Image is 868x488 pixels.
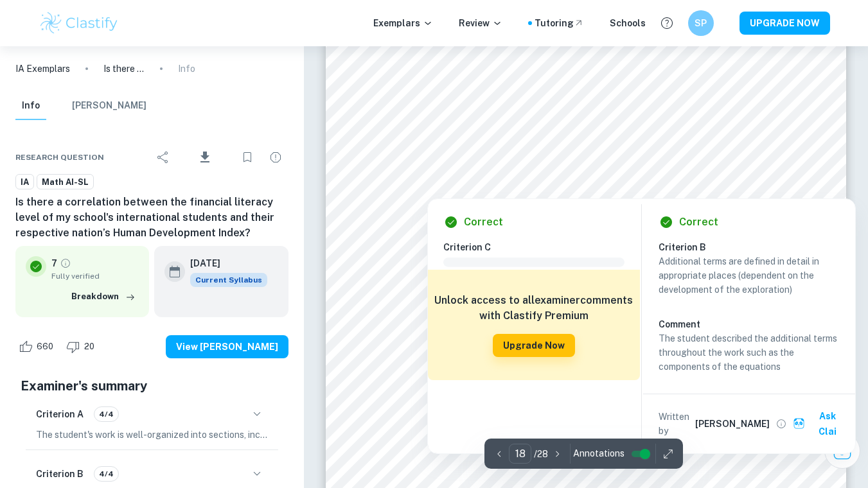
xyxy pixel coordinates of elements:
a: Math AI-SL [37,174,94,190]
span: Annotations [573,447,624,460]
h6: Correct [679,214,718,230]
button: UPGRADE NOW [740,12,830,35]
h6: [DATE] [190,256,257,270]
p: Written by [659,410,693,438]
p: The student's work is well-organized into sections, including a clear introduction, subdivided bo... [36,428,268,442]
a: Schools [610,16,646,30]
button: View [PERSON_NAME] [166,335,288,358]
h6: Criterion B [659,240,850,254]
h6: Correct [464,214,503,230]
h6: Criterion C [443,240,635,254]
p: Additional terms are defined in detail in appropriate places (dependent on the development of the... [659,254,840,297]
button: Info [15,92,46,120]
a: Tutoring [535,16,584,30]
button: Upgrade Now [493,334,575,357]
p: Info [178,62,195,76]
a: IA Exemplars [15,62,70,76]
button: View full profile [772,415,790,433]
div: Report issue [263,144,288,170]
span: Current Syllabus [190,273,267,287]
p: Exemplars [373,16,433,30]
span: Math AI-SL [37,176,93,189]
div: Share [150,144,176,170]
h6: [PERSON_NAME] [695,417,770,431]
h6: SP [693,16,708,30]
p: 7 [51,256,57,270]
span: 4/4 [94,408,118,420]
span: 20 [77,340,102,353]
span: Fully verified [51,270,139,282]
h5: Examiner's summary [21,376,283,396]
h6: Is there a correlation between the financial literacy level of my school's international students... [15,195,288,241]
button: [PERSON_NAME] [72,92,146,120]
span: Research question [15,152,104,163]
div: Bookmark [235,144,260,170]
p: Review [459,16,502,30]
span: 660 [30,340,60,353]
span: IA [16,176,33,189]
button: Help and Feedback [656,12,678,34]
div: This exemplar is based on the current syllabus. Feel free to refer to it for inspiration/ideas wh... [190,273,267,287]
div: Download [179,141,232,174]
h6: Comment [659,317,840,331]
span: 4/4 [94,468,118,480]
button: Breakdown [68,287,139,306]
a: Grade fully verified [60,257,71,269]
p: Is there a correlation between the financial literacy level of my school's international students... [103,62,145,76]
div: Like [15,336,60,357]
h6: Unlock access to all examiner comments with Clastify Premium [434,293,633,324]
h6: Criterion B [36,467,84,481]
img: Clastify logo [39,10,120,36]
div: Dislike [63,336,102,357]
button: SP [688,10,714,36]
h6: Criterion A [36,407,84,421]
a: IA [15,174,34,190]
button: Ask Clai [790,405,849,443]
p: / 28 [534,447,548,461]
p: The student described the additional terms throughout the work such as the components of the equa... [659,331,840,374]
img: clai.svg [793,417,805,430]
